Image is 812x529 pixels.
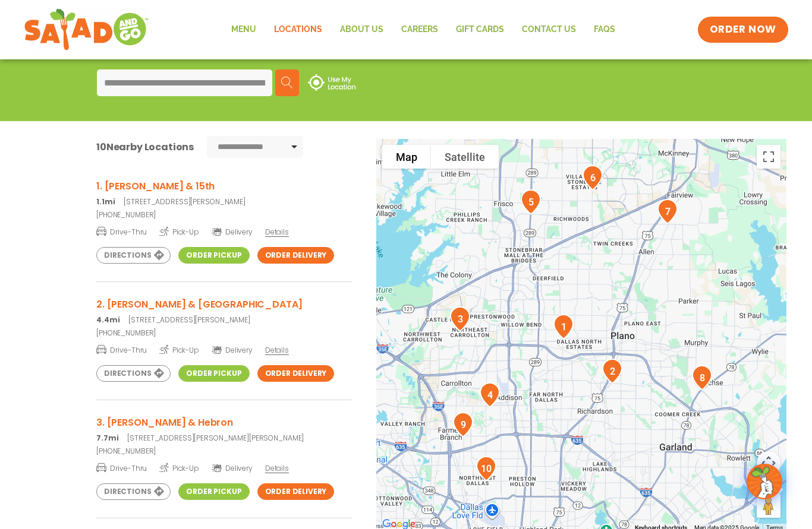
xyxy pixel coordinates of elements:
a: ORDER NOW [698,17,788,43]
button: Toggle fullscreen view [757,145,780,169]
span: ORDER NOW [710,23,776,37]
span: Pick-Up [159,344,199,356]
div: 6 [578,160,608,195]
button: Show satellite imagery [431,145,499,169]
span: Details [265,463,289,473]
div: 9 [448,407,478,442]
a: Contact Us [513,16,585,43]
span: Drive-Thru [96,344,147,356]
div: 7 [653,194,682,229]
div: Nearby Locations [96,140,194,154]
a: Order Pickup [178,247,249,264]
a: Order Pickup [178,365,249,382]
a: Drive-Thru Pick-Up Delivery Details [96,223,352,237]
p: [STREET_ADDRESS][PERSON_NAME][PERSON_NAME] [96,433,352,444]
a: Directions [96,247,171,264]
span: Details [265,345,289,355]
a: About Us [331,16,392,43]
a: Drive-Thru Pick-Up Delivery Details [96,341,352,356]
a: Menu [222,16,265,43]
span: Delivery [212,227,253,237]
a: FAQs [585,16,624,43]
div: 8 [687,360,717,395]
span: Pick-Up [159,462,199,474]
a: 3. [PERSON_NAME] & Hebron 7.7mi[STREET_ADDRESS][PERSON_NAME][PERSON_NAME] [96,415,352,444]
a: Careers [392,16,447,43]
a: [PHONE_NUMBER] [96,328,352,338]
strong: 7.7mi [96,433,118,443]
a: Directions [96,483,171,500]
p: [STREET_ADDRESS][PERSON_NAME] [96,197,352,207]
button: Map camera controls [757,451,780,475]
a: Order Pickup [178,483,249,500]
button: Show street map [382,145,431,169]
h3: 1. [PERSON_NAME] & 15th [96,179,352,194]
strong: 4.4mi [96,315,119,325]
span: Drive-Thru [96,226,147,237]
a: [PHONE_NUMBER] [96,210,352,220]
a: Locations [265,16,331,43]
button: Drag Pegman onto the map to open Street View [757,494,780,518]
a: GIFT CARDS [447,16,513,43]
a: [PHONE_NUMBER] [96,446,352,457]
div: 5 [516,185,546,219]
span: Delivery [212,345,253,356]
h3: 2. [PERSON_NAME] & [GEOGRAPHIC_DATA] [96,297,352,312]
span: Pick-Up [159,226,199,237]
a: Order Delivery [257,365,335,382]
nav: Menu [222,16,624,43]
a: Directions [96,365,171,382]
div: 2 [597,354,627,388]
a: Drive-Thru Pick-Up Delivery Details [96,459,352,474]
img: search.svg [281,77,293,88]
p: [STREET_ADDRESS][PERSON_NAME] [96,315,352,325]
div: 10 [471,451,501,486]
strong: 1.1mi [96,197,115,207]
span: Delivery [212,463,253,474]
span: 10 [96,140,106,154]
span: Drive-Thru [96,462,147,474]
a: Order Delivery [257,247,335,264]
a: 1. [PERSON_NAME] & 15th 1.1mi[STREET_ADDRESS][PERSON_NAME] [96,179,352,207]
a: 2. [PERSON_NAME] & [GEOGRAPHIC_DATA] 4.4mi[STREET_ADDRESS][PERSON_NAME] [96,297,352,325]
img: use-location.svg [308,74,355,91]
img: wpChatIcon [748,465,781,498]
h3: 3. [PERSON_NAME] & Hebron [96,415,352,430]
img: new-SAG-logo-768×292 [24,6,149,53]
div: 4 [475,378,505,412]
span: Details [265,227,289,237]
a: Order Delivery [257,483,335,500]
div: 3 [445,302,475,336]
div: 1 [549,309,578,344]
